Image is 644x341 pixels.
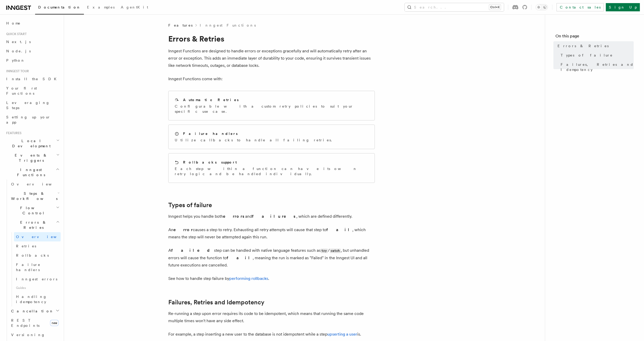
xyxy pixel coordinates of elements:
a: performing rollbacks [229,276,268,281]
span: Rollbacks [16,253,49,257]
a: Leveraging Steps [4,98,61,112]
p: A step can be handled with native language features such as / , but unhandled errors will cause t... [168,247,375,269]
button: Cancellation [9,306,61,316]
span: AgentKit [121,5,148,9]
span: Quick start [4,32,27,36]
p: Inngest Functions come with: [168,75,375,83]
span: Leveraging Steps [6,101,50,110]
span: Features [168,23,193,28]
div: Errors & Retries [9,232,61,306]
p: For example, a step inserting a new user to the database is not idempotent while a step is. [168,331,375,338]
h4: On this page [555,33,634,41]
span: Install the SDK [6,77,60,81]
a: REST Endpointsnew [9,316,61,330]
code: try [321,249,328,253]
a: Failures, Retries and Idempotency [559,60,634,74]
p: Inngest helps you handle both and , which are defined differently. [168,213,375,220]
kbd: Ctrl+K [489,5,501,10]
p: Inngest Functions are designed to handle errors or exceptions gracefully and will automatically r... [168,47,375,69]
span: Setting up your app [6,115,51,124]
a: Inngest errors [14,274,61,284]
span: Features [4,131,21,135]
a: Python [4,56,61,65]
h2: Failure handlers [183,131,238,136]
span: Handling idempotency [16,295,47,304]
span: Types of failure [561,53,613,58]
a: Next.js [4,37,61,46]
span: Python [6,58,25,62]
span: Inngest Functions [4,167,56,177]
a: Home [4,19,61,28]
h1: Errors & Retries [168,34,375,43]
p: Re-running a step upon error requires its code to be idempotent, which means that running the sam... [168,310,375,324]
span: Overview [16,235,69,239]
a: Inngest Functions [200,23,256,28]
a: Failures, Retries and Idempotency [168,299,264,306]
a: Automatic RetriesConfigurable with a custom retry policies to suit your specific use case. [168,91,375,120]
button: Errors & Retries [9,218,61,232]
span: Cancellation [9,308,54,314]
a: Node.js [4,46,61,56]
a: Overview [14,232,61,241]
a: Examples [84,2,118,14]
strong: errors [223,214,245,219]
span: Guides [14,284,61,292]
button: Inngest Functions [4,165,61,180]
span: Examples [87,5,115,9]
p: Configurable with a custom retry policies to suit your specific use case. [175,104,368,114]
strong: error [173,227,193,232]
button: Events & Triggers [4,151,61,165]
a: upserting a user [327,332,357,337]
span: Inngest tour [4,69,29,73]
span: Retries [16,244,36,248]
h2: Rollbacks support [183,160,237,165]
a: Documentation [35,2,84,14]
strong: failed [171,248,214,253]
span: Inngest errors [16,277,57,281]
button: Flow Control [9,203,61,218]
span: Errors & Retries [558,43,609,48]
strong: fail [326,227,352,232]
h2: Automatic Retries [183,97,239,102]
a: Install the SDK [4,74,61,84]
button: Local Development [4,136,61,151]
span: Failure handlers [16,263,41,272]
span: Documentation [38,5,81,9]
strong: fail [227,255,253,260]
a: Contact sales [556,3,604,11]
a: Rollbacks supportEach step within a function can have its own retry logic and be handled individu... [168,153,375,183]
span: Errors & Retries [9,220,56,230]
a: Failure handlers [14,260,61,274]
a: Rollbacks [14,251,61,260]
span: Home [6,21,21,26]
span: Versioning [11,333,45,337]
a: Setting up your app [4,112,61,127]
a: AgentKit [118,2,151,14]
p: Each step within a function can have its own retry logic and be handled individually. [175,166,368,176]
a: Overview [9,180,61,189]
span: Steps & Workflows [9,191,58,201]
strong: failures [252,214,296,219]
span: Your first Functions [6,86,37,95]
button: Toggle dark mode [536,4,548,10]
a: Retries [14,241,61,251]
span: Local Development [4,138,56,149]
span: Events & Triggers [4,153,56,163]
a: Types of failure [168,201,212,209]
span: Next.js [6,40,31,44]
button: Steps & Workflows [9,189,61,203]
a: Types of failure [559,51,634,60]
span: REST Endpoints [11,318,39,328]
a: Handling idempotency [14,292,61,306]
span: Flow Control [9,205,56,216]
a: Your first Functions [4,84,61,98]
span: Node.js [6,49,31,53]
span: Overview [11,182,64,186]
button: Search...Ctrl+K [405,3,504,11]
p: An causes a step to retry. Exhausting all retry attempts will cause that step to , which means th... [168,226,375,241]
span: new [50,320,59,326]
a: Sign Up [606,3,640,11]
p: Utilize callbacks to handle all failing retries. [175,137,335,143]
p: See how to handle step failure by . [168,275,375,282]
a: Versioning [9,330,61,339]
